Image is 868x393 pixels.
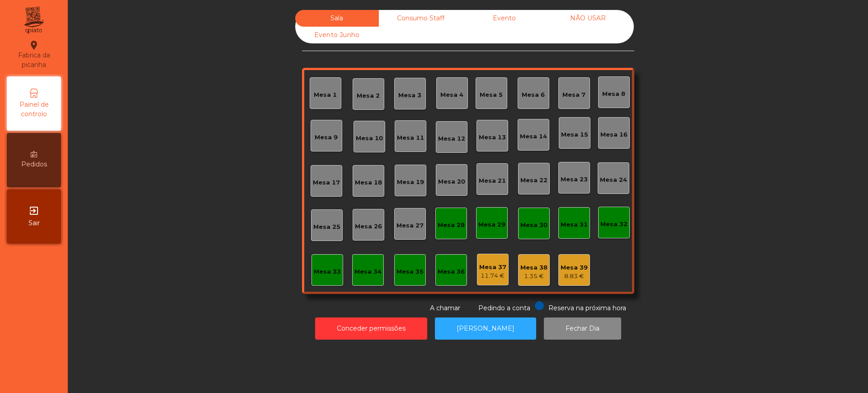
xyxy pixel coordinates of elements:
[295,27,379,43] div: Evento Junho
[397,133,424,142] div: Mesa 11
[23,5,45,36] img: qpiato
[479,271,506,280] div: 11.74 €
[561,272,588,281] div: 8.83 €
[479,133,506,142] div: Mesa 13
[520,263,547,272] div: Mesa 38
[430,304,460,312] span: A chamar
[313,178,340,187] div: Mesa 17
[561,263,588,272] div: Mesa 39
[520,272,547,281] div: 1.35 €
[462,10,546,27] div: Evento
[561,130,588,139] div: Mesa 15
[544,317,621,340] button: Fechar Dia
[438,134,465,143] div: Mesa 12
[314,267,341,276] div: Mesa 33
[315,317,427,340] button: Conceder permissões
[561,175,588,184] div: Mesa 23
[438,221,465,230] div: Mesa 28
[355,178,382,187] div: Mesa 18
[602,90,625,99] div: Mesa 8
[546,10,630,27] div: NÃO USAR
[561,220,588,229] div: Mesa 31
[478,304,530,312] span: Pedindo a conta
[438,267,465,276] div: Mesa 36
[28,205,39,216] i: exit_to_app
[479,176,506,185] div: Mesa 21
[398,91,421,100] div: Mesa 3
[600,220,627,229] div: Mesa 32
[313,223,340,232] div: Mesa 25
[357,91,380,100] div: Mesa 2
[520,221,547,230] div: Mesa 30
[315,133,338,142] div: Mesa 9
[435,317,536,340] button: [PERSON_NAME]
[520,176,547,185] div: Mesa 22
[21,160,47,169] span: Pedidos
[440,90,463,99] div: Mesa 4
[397,178,424,187] div: Mesa 19
[314,90,337,99] div: Mesa 1
[295,10,379,27] div: Sala
[355,222,382,231] div: Mesa 26
[438,177,465,186] div: Mesa 20
[548,304,626,312] span: Reserva na próxima hora
[562,90,585,99] div: Mesa 7
[28,218,40,228] span: Sair
[520,132,547,141] div: Mesa 14
[480,90,503,99] div: Mesa 5
[600,175,627,185] div: Mesa 24
[356,134,383,143] div: Mesa 10
[379,10,462,27] div: Consumo Staff
[522,90,545,99] div: Mesa 6
[9,100,59,119] span: Painel de controlo
[478,220,505,229] div: Mesa 29
[479,263,506,272] div: Mesa 37
[28,40,39,51] i: location_on
[396,267,424,276] div: Mesa 35
[600,130,627,139] div: Mesa 16
[354,267,382,276] div: Mesa 34
[7,40,61,70] div: Fabrica da picanha
[396,221,424,230] div: Mesa 27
